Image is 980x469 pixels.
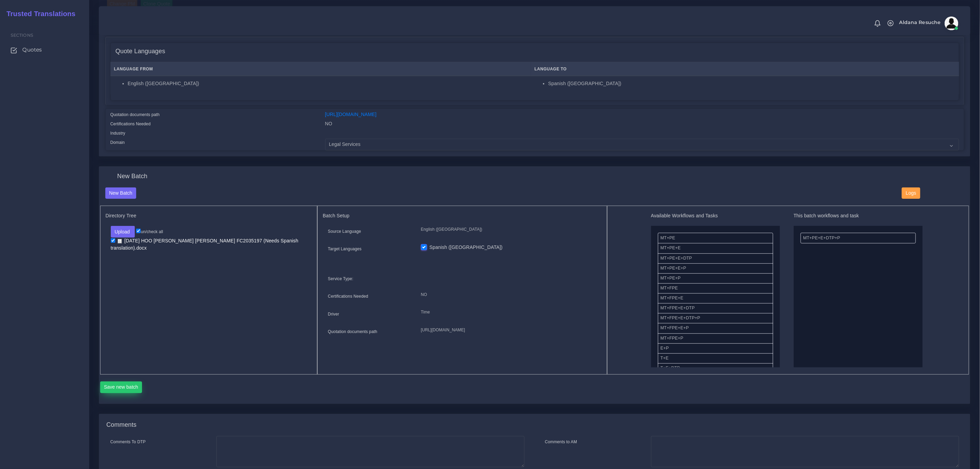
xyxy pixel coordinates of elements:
[896,16,961,30] a: Aldana Resucheavatar
[328,311,339,317] label: Driver
[22,46,42,54] span: Quotes
[902,187,920,199] button: Logs
[945,16,958,30] img: avatar
[105,187,137,199] button: New Batch
[801,233,916,243] li: MT+PE+E+DTP+P
[658,363,773,374] li: T+E+DTP
[325,112,377,117] a: [URL][DOMAIN_NAME]
[117,173,147,180] h4: New Batch
[658,253,773,264] li: MT+PE+E+DTP
[658,333,773,344] li: MT+FPE+P
[110,139,125,146] label: Domain
[136,229,163,235] label: un/check all
[136,229,141,233] input: un/check all
[110,62,531,76] th: Language From
[11,33,33,38] span: Sections
[658,263,773,274] li: MT+PE+E+P
[658,283,773,294] li: MT+FPE
[106,213,312,219] h5: Directory Tree
[658,353,773,364] li: T+E
[110,130,126,136] label: Industry
[111,238,298,251] a: [DATE] HOO [PERSON_NAME] [PERSON_NAME] FC2035197 (Needs Spanish translation).docx
[328,246,362,252] label: Target Languages
[323,213,602,219] h5: Batch Setup
[421,327,597,334] p: [URL][DOMAIN_NAME]
[658,313,773,323] li: MT+FPE+E+DTP+P
[658,233,773,243] li: MT+PE
[658,293,773,304] li: MT+FPE+E
[328,276,353,282] label: Service Type:
[429,244,503,251] label: Spanish ([GEOGRAPHIC_DATA])
[2,8,75,20] a: Trusted Translations
[110,439,146,445] label: Comments To DTP
[421,291,597,298] p: NO
[545,439,577,445] label: Comments to AM
[658,323,773,333] li: MT+FPE+E+P
[328,228,361,235] label: Source Language
[110,121,151,127] label: Certifications Needed
[110,112,160,118] label: Quotation documents path
[116,48,165,55] h4: Quote Languages
[320,120,964,129] div: NO
[421,226,597,233] p: English ([GEOGRAPHIC_DATA])
[421,309,597,316] p: Time
[548,80,955,87] li: Spanish ([GEOGRAPHIC_DATA])
[2,10,75,18] h2: Trusted Translations
[899,20,941,25] span: Aldana Resuche
[106,421,137,429] h4: Comments
[111,226,135,238] button: Upload
[658,343,773,354] li: E+P
[5,43,84,57] a: Quotes
[328,293,368,299] label: Certifications Needed
[658,273,773,284] li: MT+PE+P
[128,80,527,87] li: English ([GEOGRAPHIC_DATA])
[658,243,773,253] li: MT+PE+E
[906,190,916,196] span: Logs
[105,190,137,195] a: New Batch
[100,381,142,393] button: Save new batch
[794,213,923,219] h5: This batch workflows and task
[651,213,780,219] h5: Available Workflows and Tasks
[531,62,959,76] th: Language To
[658,303,773,313] li: MT+FPE+E+DTP
[328,329,377,335] label: Quotation documents path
